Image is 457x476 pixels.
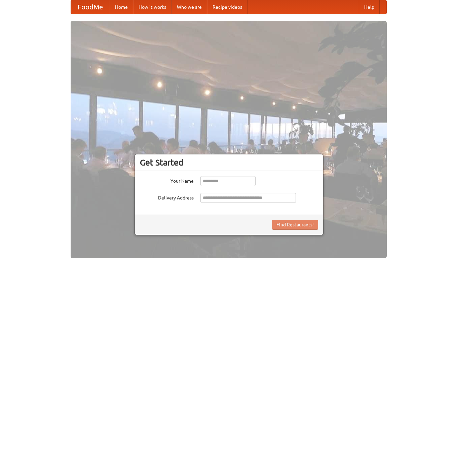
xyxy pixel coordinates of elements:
[140,176,194,184] label: Your Name
[172,0,207,14] a: Who we are
[140,193,194,201] label: Delivery Address
[110,0,133,14] a: Home
[359,0,380,14] a: Help
[133,0,172,14] a: How it works
[207,0,247,14] a: Recipe videos
[71,0,110,14] a: FoodMe
[140,157,318,168] h3: Get Started
[272,220,318,230] button: Find Restaurants!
